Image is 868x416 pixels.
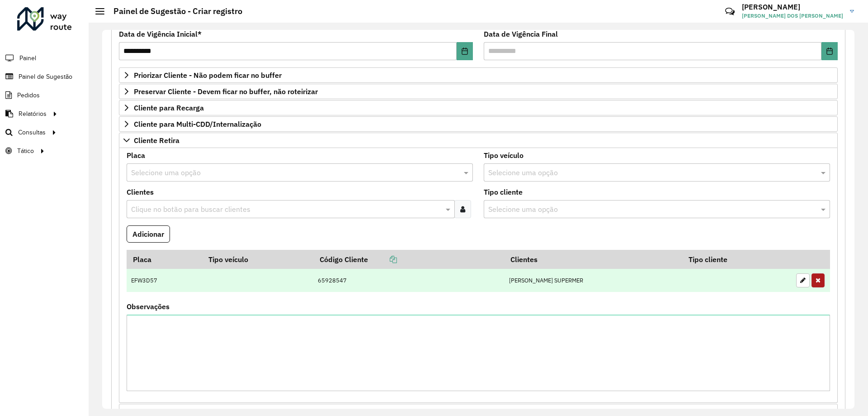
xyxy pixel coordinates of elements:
[127,150,145,161] label: Placa
[821,42,838,60] button: Choose Date
[119,100,838,115] a: Cliente para Recarga
[134,88,318,95] span: Preservar Cliente - Devem ficar no buffer, não roteirizar
[17,146,34,156] span: Tático
[19,72,72,81] span: Painel de Sugestão
[119,29,202,39] label: Data de Vigência Inicial
[202,250,313,269] th: Tipo veículo
[720,2,740,21] a: Contato Rápido
[119,148,838,403] div: Cliente Retira
[313,269,504,292] td: 65928547
[127,225,170,243] button: Adicionar
[134,408,240,415] span: Mapas Sugeridos: Placa-Cliente
[119,84,838,99] a: Preservar Cliente - Devem ficar no buffer, não roteirizar
[119,133,838,148] a: Cliente Retira
[127,250,202,269] th: Placa
[134,137,179,144] span: Cliente Retira
[742,12,843,20] span: [PERSON_NAME] DOS [PERSON_NAME]
[119,67,838,83] a: Priorizar Cliente - Não podem ficar no buffer
[484,186,523,197] label: Tipo cliente
[484,29,558,39] label: Data de Vigência Final
[134,120,261,128] span: Cliente para Multi-CDD/Internalização
[127,301,170,312] label: Observações
[313,250,504,269] th: Código Cliente
[19,109,47,119] span: Relatórios
[19,53,36,63] span: Painel
[17,91,40,100] span: Pedidos
[682,250,791,269] th: Tipo cliente
[457,42,473,60] button: Choose Date
[119,116,838,132] a: Cliente para Multi-CDD/Internalização
[742,3,843,11] h3: [PERSON_NAME]
[504,269,682,292] td: [PERSON_NAME] SUPERMER
[484,150,524,161] label: Tipo veículo
[104,6,242,16] h2: Painel de Sugestão - Criar registro
[127,186,154,197] label: Clientes
[127,269,202,292] td: EFW3D57
[368,255,397,264] a: Copiar
[18,128,46,137] span: Consultas
[134,104,204,111] span: Cliente para Recarga
[504,250,682,269] th: Clientes
[134,72,282,79] span: Priorizar Cliente - Não podem ficar no buffer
